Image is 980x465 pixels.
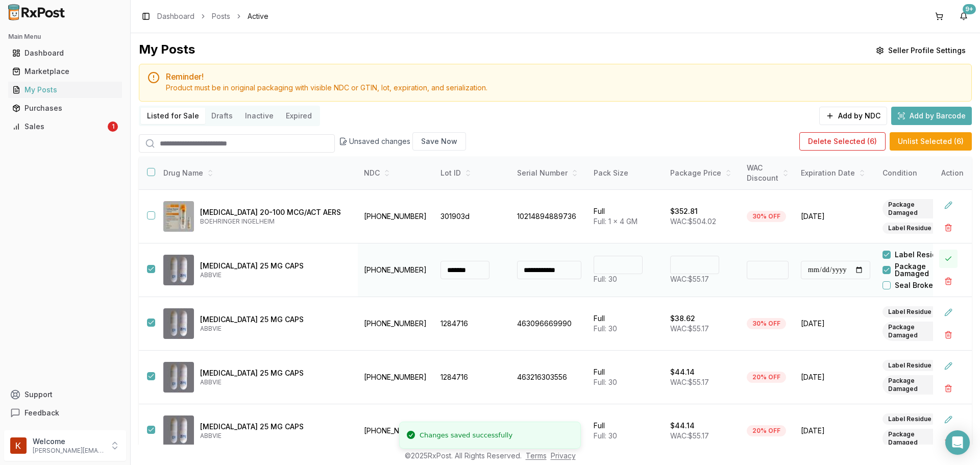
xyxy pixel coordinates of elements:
[670,275,709,283] span: WAC: $55.17
[551,451,576,460] a: Privacy
[594,324,617,333] span: Full: 30
[670,313,695,324] p: $38.62
[12,48,118,58] div: Dashboard
[4,45,126,61] button: Dashboard
[364,168,428,178] div: NDC
[933,157,972,190] th: Action
[12,121,106,132] div: Sales
[883,199,947,218] div: Package Damaged
[139,41,195,60] div: My Posts
[33,436,104,447] p: Welcome
[4,118,126,135] button: Sales1
[587,157,664,190] th: Pack Size
[200,207,350,217] p: [MEDICAL_DATA] 20-100 MCG/ACT AERS
[4,404,126,422] button: Feedback
[212,11,230,21] a: Posts
[339,132,466,151] div: Unsaved changes
[8,33,122,41] h2: Main Menu
[200,314,350,325] p: [MEDICAL_DATA] 25 MG CAPS
[939,250,958,268] button: Close
[412,132,466,151] button: Save Now
[166,83,963,93] div: Product must be in original packaging with visible NDC or GTIN, lot, expiration, and serialization.
[747,425,786,436] div: 20% OFF
[747,372,786,383] div: 20% OFF
[955,8,972,25] button: 9+
[939,357,958,375] button: Edit
[939,433,958,451] button: Delete
[200,368,350,378] p: [MEDICAL_DATA] 25 MG CAPS
[163,362,194,393] img: Gengraf 25 MG CAPS
[883,306,937,317] div: Label Residue
[4,63,126,80] button: Marketplace
[587,297,664,351] td: Full
[945,430,970,455] div: Open Intercom Messenger
[594,431,617,440] span: Full: 30
[799,132,886,151] button: Delete Selected (6)
[358,351,434,404] td: [PHONE_NUMBER]
[166,72,963,81] h5: Reminder!
[670,431,709,440] span: WAC: $55.17
[434,404,511,458] td: 1284716
[358,190,434,243] td: [PHONE_NUMBER]
[747,211,786,222] div: 30% OFF
[587,351,664,404] td: Full
[670,324,709,333] span: WAC: $55.17
[4,385,126,404] button: Support
[939,379,958,398] button: Delete
[200,378,350,386] p: ABBVIE
[200,325,350,333] p: ABBVIE
[4,4,69,20] img: RxPost Logo
[747,163,789,183] div: WAC Discount
[963,4,976,14] div: 9+
[200,217,350,226] p: BOEHRINGER INGELHEIM
[883,413,937,425] div: Label Residue
[594,378,617,386] span: Full: 30
[33,447,104,455] p: [PERSON_NAME][EMAIL_ADDRESS][DOMAIN_NAME]
[200,432,350,440] p: ABBVIE
[747,318,786,329] div: 30% OFF
[8,62,122,81] a: Marketplace
[801,319,870,329] span: [DATE]
[670,168,734,178] div: Package Price
[801,426,870,436] span: [DATE]
[163,415,194,446] img: Gengraf 25 MG CAPS
[434,351,511,404] td: 1284716
[8,44,122,62] a: Dashboard
[511,351,587,404] td: 463216303556
[526,451,547,460] a: Terms
[890,132,972,151] button: Unlist Selected (6)
[819,107,887,125] button: Add by NDC
[420,430,512,440] div: Changes saved successfully
[157,11,268,21] nav: breadcrumb
[239,108,280,124] button: Inactive
[895,263,953,277] label: Package Damaged
[883,360,937,371] div: Label Residue
[939,326,958,344] button: Delete
[670,367,695,377] p: $44.14
[517,168,581,178] div: Serial Number
[12,85,118,95] div: My Posts
[163,308,194,339] img: Gengraf 25 MG CAPS
[8,81,122,99] a: My Posts
[891,107,972,125] button: Add by Barcode
[358,404,434,458] td: [PHONE_NUMBER]
[141,108,205,124] button: Listed for Sale
[587,404,664,458] td: Full
[939,410,958,429] button: Edit
[801,211,870,222] span: [DATE]
[434,297,511,351] td: 1284716
[8,99,122,117] a: Purchases
[358,243,434,297] td: [PHONE_NUMBER]
[12,66,118,77] div: Marketplace
[594,217,638,226] span: Full: 1 x 4 GM
[200,271,350,279] p: ABBVIE
[440,168,505,178] div: Lot ID
[12,103,118,113] div: Purchases
[594,275,617,283] span: Full: 30
[670,206,698,216] p: $352.81
[4,82,126,98] button: My Posts
[895,282,938,289] label: Seal Broken
[163,201,194,232] img: Combivent Respimat 20-100 MCG/ACT AERS
[511,190,587,243] td: 10214894889736
[883,223,937,234] div: Label Residue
